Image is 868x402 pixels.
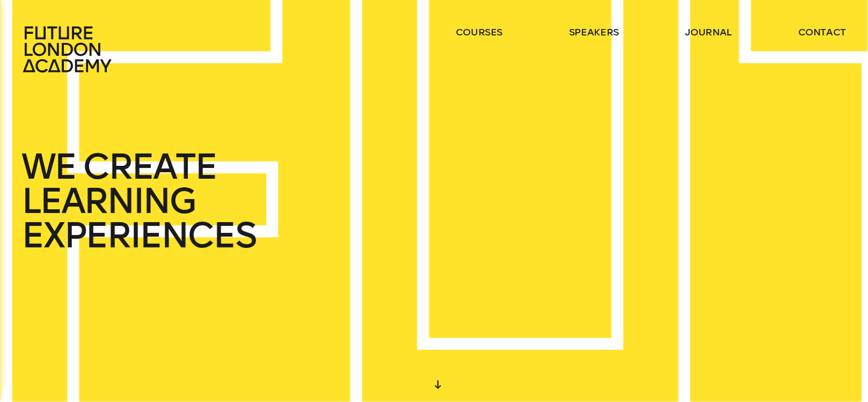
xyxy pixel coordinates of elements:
[83,150,217,184] span: CREATE
[21,150,76,184] span: WE
[569,26,619,39] a: speakers
[685,26,732,39] a: journal
[798,26,847,39] a: contact
[21,184,195,218] span: LEARNING
[456,26,503,39] a: courses
[21,218,256,253] span: EXPERIENCES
